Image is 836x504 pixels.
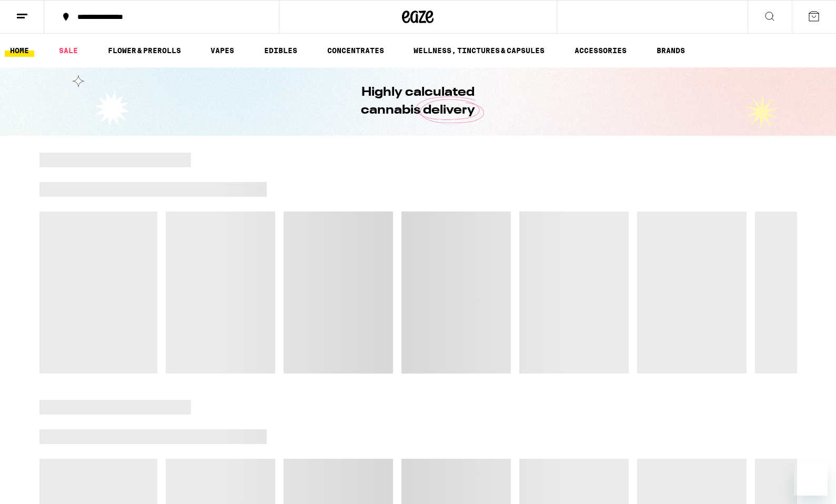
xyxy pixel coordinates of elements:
[259,44,303,57] a: EDIBLES
[408,44,550,57] a: WELLNESS, TINCTURES & CAPSULES
[331,84,505,119] h1: Highly calculated cannabis delivery
[569,44,632,57] a: ACCESSORIES
[5,44,34,57] a: HOME
[205,44,239,57] a: VAPES
[322,44,389,57] a: CONCENTRATES
[794,462,828,496] iframe: Button to launch messaging window
[651,44,690,57] a: BRANDS
[103,44,186,57] a: FLOWER & PREROLLS
[54,44,83,57] a: SALE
